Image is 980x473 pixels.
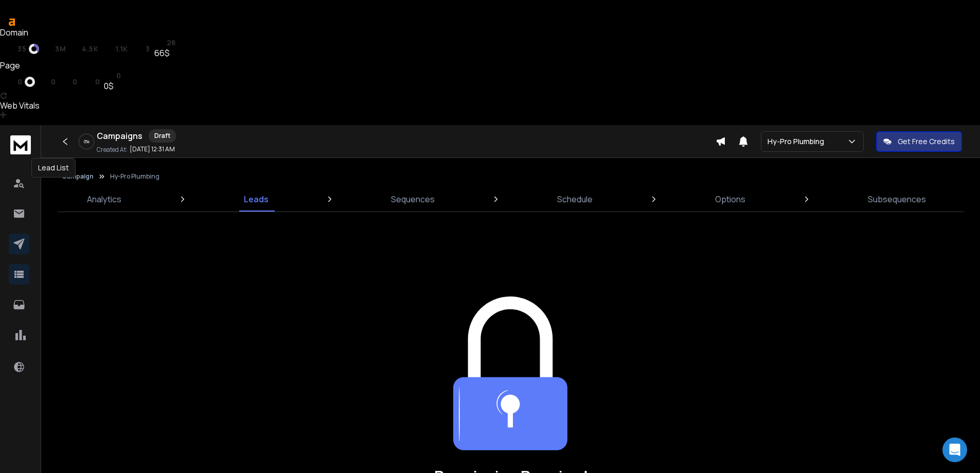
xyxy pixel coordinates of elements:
[103,45,128,53] a: rd1.1K
[167,39,176,47] span: 26
[154,39,164,47] span: st
[5,78,15,86] span: ur
[10,135,31,154] img: logo
[391,193,435,205] p: Sequences
[5,77,35,87] a: ur0
[115,45,128,53] span: 1.1K
[862,187,932,212] a: Subsequences
[898,136,955,147] p: Get Free Credits
[95,78,100,86] span: 0
[104,80,121,92] div: 0$
[132,45,150,53] a: kw3
[154,39,176,47] a: st26
[60,78,70,86] span: rd
[81,187,128,212] a: Analytics
[39,78,48,86] span: rp
[43,45,53,53] span: ar
[942,437,967,462] div: Open Intercom Messenger
[104,72,114,80] span: st
[60,78,77,86] a: rd0
[70,45,99,53] a: rp4.5K
[82,45,99,53] span: 4.5K
[154,47,176,59] div: 66$
[868,193,926,205] p: Subsequences
[132,45,144,53] span: kw
[130,145,175,153] p: [DATE] 12:31 AM
[709,187,752,212] a: Options
[51,78,56,86] span: 0
[81,78,100,86] a: kw0
[715,193,745,205] p: Options
[97,146,128,154] p: Created At:
[84,138,90,145] p: 0 %
[110,172,159,181] p: Hy-Pro Plumbing
[43,45,66,53] a: ar3M
[453,296,567,451] img: Team collaboration
[70,45,80,53] span: rp
[104,72,121,80] a: st0
[73,78,78,86] span: 0
[5,45,15,53] span: dr
[62,172,94,181] button: Campaign
[5,44,39,54] a: dr35
[17,45,26,53] span: 35
[39,78,56,86] a: rp0
[97,130,142,142] h1: Campaigns
[103,45,113,53] span: rd
[149,129,176,143] div: Draft
[768,136,828,147] p: Hy-Pro Plumbing
[551,187,599,212] a: Schedule
[146,45,150,53] span: 3
[876,131,962,152] button: Get Free Credits
[87,193,121,205] p: Analytics
[238,187,275,212] a: Leads
[557,193,593,205] p: Schedule
[244,193,269,205] p: Leads
[116,72,121,80] span: 0
[31,158,76,178] div: Lead List
[17,78,23,86] span: 0
[55,45,66,53] span: 3M
[385,187,441,212] a: Sequences
[81,78,93,86] span: kw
